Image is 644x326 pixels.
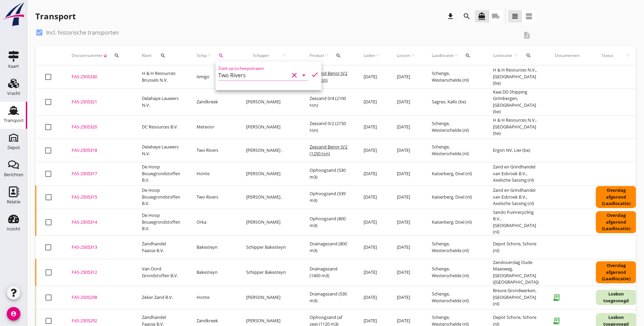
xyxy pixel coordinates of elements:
[238,259,301,286] td: Schipper Bakesteyn
[432,53,454,59] span: Laadlocatie
[301,162,355,185] td: Ophoogzand (530 m3)
[218,53,224,58] i: search
[188,236,238,259] td: Bakesteyn
[238,139,301,162] td: [PERSON_NAME] .
[485,236,547,259] td: Depot Schore, Schore (nl)
[207,53,212,58] i: arrow_upward
[7,307,20,321] i: account_circle
[355,236,389,259] td: [DATE]
[301,209,355,236] td: Ophoogzand (800 m3)
[389,185,424,209] td: [DATE]
[389,139,424,162] td: [DATE]
[424,65,485,89] td: Schenge, Westerschelde (nl)
[72,244,126,251] div: FAS-2505313
[389,259,424,286] td: [DATE]
[492,12,500,20] i: local_shipping
[485,65,547,89] td: H & H Resources N.V., [GEOGRAPHIC_DATA] (be)
[389,236,424,259] td: [DATE]
[493,53,513,59] span: Loslocatie
[355,185,389,209] td: [DATE]
[424,88,485,115] td: Sagrex, Kallo (be)
[238,185,301,209] td: [PERSON_NAME] .
[446,12,455,20] i: download
[389,286,424,309] td: [DATE]
[355,209,389,236] td: [DATE]
[72,219,126,226] div: FAS-2505314
[301,185,355,209] td: Ophoogzand (539 m3)
[454,53,459,58] i: arrow_upward
[4,172,23,177] div: Berichten
[238,88,301,115] td: [PERSON_NAME]
[188,286,238,309] td: Honte
[424,236,485,259] td: Schenge, Westerschelde (nl)
[7,227,20,231] div: Inzicht
[246,53,275,59] span: Schipper
[355,162,389,185] td: [DATE]
[160,53,166,58] i: search
[389,65,424,89] td: [DATE]
[485,162,547,185] td: Zand en Grindhandel van Esbroek B.V., Axelsche Sassing (nl)
[355,65,389,89] td: [DATE]
[103,53,108,58] i: arrow_downward
[424,162,485,185] td: Kaiserberg, Doel (nl)
[72,74,126,80] div: FAS-2505330
[72,269,126,276] div: FAS-2505312
[485,185,547,209] td: Zand en Grindhandel van Esbroek B.V., Axelsche Sassing (nl)
[290,71,298,79] i: clear
[72,194,126,201] div: FAS-2505315
[596,186,636,208] div: Overslag afgerond (Laadlocatie)
[389,88,424,115] td: [DATE]
[134,185,188,209] td: De Hoop Bouwgrondstoffen B.V.
[301,115,355,139] td: Zeezand 0/2 (2150 ton)
[188,139,238,162] td: Two Rivers
[300,71,308,79] i: arrow_drop_down
[72,147,126,154] div: FAS-2505318
[375,53,381,58] i: arrow_upward
[188,65,238,89] td: Amigo
[238,162,301,185] td: [PERSON_NAME]
[355,88,389,115] td: [DATE]
[134,88,188,115] td: Delahaye Lauwers N.V.
[485,115,547,139] td: H & H Resources N.V., [GEOGRAPHIC_DATA] (be)
[188,209,238,236] td: Orka
[511,12,519,20] i: view_headline
[238,115,301,139] td: [PERSON_NAME]
[465,53,471,58] i: search
[134,115,188,139] td: DC Resources B.V.
[72,294,126,301] div: FAS-2505298
[72,53,103,59] span: Dossiernummer
[485,209,547,236] td: Sando Puinrecycling B.V., [GEOGRAPHIC_DATA] (nl)
[8,64,19,68] div: Kaart
[7,91,20,96] div: Vracht
[301,88,355,115] td: Zeezand 0/4 (2100 ton)
[134,209,188,236] td: De Hoop Bouwgrondstoffen B.V.
[355,115,389,139] td: [DATE]
[72,124,126,130] div: FAS-2505320
[555,53,579,59] div: Documenten
[238,236,301,259] td: Schipper Bakesteyn
[7,145,20,150] div: Depot
[525,12,533,20] i: view_agenda
[188,115,238,139] td: Meteoor
[364,53,375,59] span: Laden
[355,139,389,162] td: [DATE]
[134,286,188,309] td: Zeker Zand B.V.
[596,53,619,59] span: Status
[238,286,301,309] td: [PERSON_NAME]
[134,65,188,89] td: H & H Resources Brussels N.V.
[485,88,547,115] td: Kaai DD Shipping Grimbergen, [GEOGRAPHIC_DATA] (be)
[424,209,485,236] td: Kaiserberg, Doel (nl)
[485,139,547,162] td: Ergon NV, Lier (be)
[134,236,188,259] td: Zandhandel Faasse B.V.
[197,53,207,59] span: Schip
[619,53,636,58] i: arrow_upward
[485,259,547,286] td: Zandoverslag Oude Maasweg, [GEOGRAPHIC_DATA] ([GEOGRAPHIC_DATA])
[134,259,188,286] td: Van Oord Grondstoffen B.V.
[355,259,389,286] td: [DATE]
[134,162,188,185] td: De Hoop Bouwgrondstoffen B.V.
[301,236,355,259] td: Drainagezand (800 m3)
[310,70,347,83] span: Zeezand Benor 0/2 (350 ton)
[463,12,471,20] i: search
[238,209,301,236] td: [PERSON_NAME]
[336,53,341,58] i: search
